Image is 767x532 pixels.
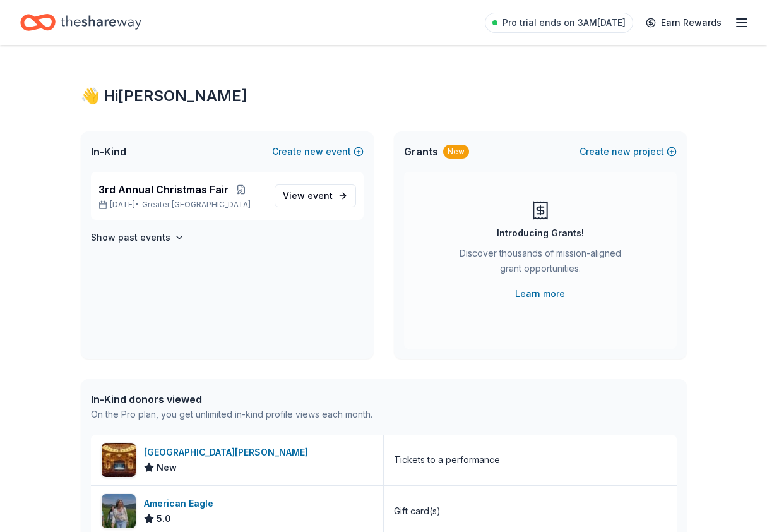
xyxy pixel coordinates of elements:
img: Image for St. George Theatre [102,443,136,477]
img: Image for American Eagle [102,494,136,528]
span: View [283,188,333,203]
div: Discover thousands of mission-aligned grant opportunities. [455,246,626,281]
span: new [304,144,323,159]
button: Createnewproject [580,144,677,159]
span: 3rd Annual Christmas Fair [98,182,229,197]
div: In-Kind donors viewed [91,392,372,407]
div: [GEOGRAPHIC_DATA][PERSON_NAME] [144,445,313,460]
div: On the Pro plan, you get unlimited in-kind profile views each month. [91,407,372,422]
a: Learn more [515,286,565,301]
div: New [443,145,469,159]
span: Grants [404,144,438,159]
button: Createnewevent [272,144,364,159]
div: 👋 Hi [PERSON_NAME] [81,86,687,106]
div: Gift card(s) [394,504,441,519]
span: New [157,460,177,475]
a: Home [20,8,141,37]
h4: Show past events [91,230,170,245]
a: View event [275,184,356,207]
span: In-Kind [91,144,126,159]
span: event [307,190,333,201]
div: Introducing Grants! [497,226,584,241]
div: American Eagle [144,496,218,511]
a: Earn Rewards [638,11,729,34]
span: 5.0 [157,511,171,526]
button: Show past events [91,230,184,245]
p: [DATE] • [98,200,265,210]
span: new [612,144,631,159]
span: Greater [GEOGRAPHIC_DATA] [142,200,251,210]
div: Tickets to a performance [394,452,500,468]
span: Pro trial ends on 3AM[DATE] [502,15,626,30]
a: Pro trial ends on 3AM[DATE] [485,13,633,33]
